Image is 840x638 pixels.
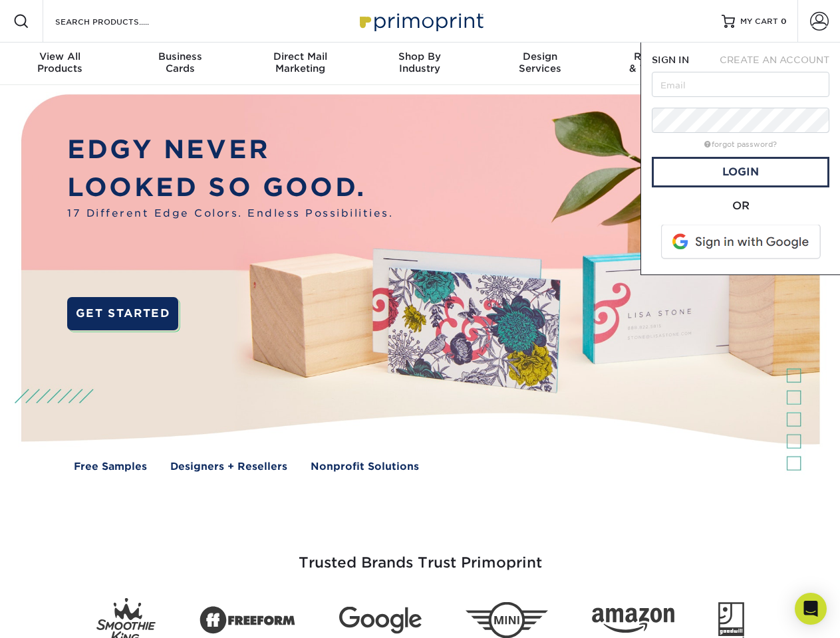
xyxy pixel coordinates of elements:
img: Amazon [592,608,674,633]
span: Direct Mail [240,51,360,62]
span: Resources [600,51,720,62]
a: Nonprofit Solutions [311,459,419,475]
a: Free Samples [74,459,147,475]
a: GET STARTED [67,297,178,330]
span: MY CART [740,16,778,27]
img: Google [339,607,422,634]
span: CREATE AN ACCOUNT [720,54,829,65]
span: 17 Different Edge Colors. Endless Possibilities. [67,206,393,221]
span: Business [120,51,239,62]
h3: Trusted Brands Trust Primoprint [31,522,809,587]
a: DesignServices [480,43,600,85]
a: Resources& Templates [600,43,720,85]
div: Services [480,51,600,74]
p: EDGY NEVER [67,131,393,169]
span: 0 [781,17,787,26]
img: Primoprint [354,7,487,35]
a: Designers + Resellers [170,459,287,475]
div: OR [652,198,829,214]
img: Goodwill [718,602,744,638]
input: Email [652,72,829,97]
a: Direct MailMarketing [240,43,360,85]
div: Cards [120,51,239,74]
div: Marketing [240,51,360,74]
span: SIGN IN [652,54,689,65]
div: & Templates [600,51,720,74]
span: Shop By [360,51,480,62]
p: LOOKED SO GOOD. [67,169,393,207]
input: SEARCH PRODUCTS..... [54,13,184,29]
a: forgot password? [704,140,777,149]
span: Design [480,51,600,62]
a: Shop ByIndustry [360,43,480,85]
a: BusinessCards [120,43,239,85]
div: Open Intercom Messenger [795,593,827,625]
a: Login [652,157,829,187]
div: Industry [360,51,480,74]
